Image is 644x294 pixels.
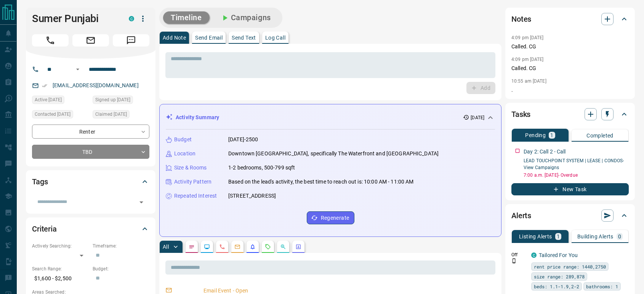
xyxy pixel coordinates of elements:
p: Downtown [GEOGRAPHIC_DATA], specifically The Waterfront and [GEOGRAPHIC_DATA] [228,150,439,158]
p: 4:09 pm [DATE] [511,35,544,40]
svg: Push Notification Only [511,258,517,264]
svg: Agent Actions [295,244,301,250]
svg: Opportunities [280,244,286,250]
div: condos.ca [531,252,537,258]
div: Sat Aug 16 2025 [93,96,149,106]
span: Contacted [DATE] [35,110,70,118]
p: Listing Alerts [519,234,552,239]
p: Budget: [93,265,149,272]
p: Search Range: [32,265,89,272]
svg: Calls [219,244,225,250]
p: [DATE] [471,114,484,121]
p: 7:00 a.m. [DATE] - Overdue [524,172,629,179]
a: LEAD TOUCHPOINT SYSTEM | LEASE | CONDOS- View Campaigns [524,158,624,170]
button: Open [136,197,147,208]
h2: Notes [511,13,531,25]
div: Tags [32,173,149,191]
p: Called. CG [511,43,629,51]
svg: Requests [265,244,271,250]
div: condos.ca [129,16,134,21]
p: [STREET_ADDRESS] [228,192,276,200]
span: size range: 289,878 [534,273,585,280]
div: Notes [511,10,629,28]
div: Sat Aug 16 2025 [32,96,89,106]
span: Email [72,34,109,46]
p: Send Email [195,35,223,40]
svg: Emails [234,244,240,250]
p: Repeated Interest [174,192,217,200]
span: bathrooms: 1 [586,283,618,290]
p: 1-2 bedrooms, 500-799 sqft [228,164,295,172]
button: Regenerate [307,211,354,224]
h2: Tasks [511,108,530,120]
p: All [163,244,169,249]
svg: Email Verified [42,83,47,88]
p: Activity Pattern [174,178,211,186]
span: Claimed [DATE] [95,110,127,118]
p: Day 2: Call 2 - Call [524,148,566,156]
svg: Notes [189,244,195,250]
h2: Alerts [511,209,531,222]
button: Campaigns [213,11,279,24]
a: [EMAIL_ADDRESS][DOMAIN_NAME] [53,82,139,88]
p: Activity Summary [176,113,219,121]
p: Budget [174,136,192,144]
span: Active [DATE] [35,96,62,104]
button: Open [73,65,82,74]
a: Tailored For You [539,252,578,258]
p: 1 [550,133,553,138]
button: New Task [511,183,629,195]
div: Sat Aug 16 2025 [32,110,89,121]
p: Actively Searching: [32,243,89,249]
span: Message [113,34,149,46]
p: $1,600 - $2,500 [32,272,89,285]
p: Add Note [163,35,186,40]
div: Tasks [511,105,629,123]
span: Signed up [DATE] [95,96,130,104]
svg: Listing Alerts [250,244,256,250]
p: Off [511,251,527,258]
h2: Tags [32,176,48,188]
span: Call [32,34,69,46]
div: Alerts [511,206,629,225]
span: beds: 1.1-1.9,2-2 [534,283,579,290]
p: Size & Rooms [174,164,207,172]
div: Sat Aug 16 2025 [93,110,149,121]
p: 0 [618,234,621,239]
p: Send Text [232,35,256,40]
p: 10:55 am [DATE] [511,78,546,84]
svg: Lead Browsing Activity [204,244,210,250]
h1: Sumer Punjabi [32,13,117,25]
p: Location [174,150,195,158]
p: [DATE]-2500 [228,136,258,144]
p: Called. CG [511,64,629,72]
p: Timeframe: [93,243,149,249]
div: Criteria [32,220,149,238]
p: 1 [557,234,560,239]
p: Pending [525,133,546,138]
p: Based on the lead's activity, the best time to reach out is: 10:00 AM - 11:00 AM [228,178,414,186]
div: Renter [32,125,149,139]
p: . [511,86,629,94]
p: 4:09 pm [DATE] [511,57,544,62]
span: rent price range: 1440,2750 [534,263,606,270]
p: Log Call [265,35,285,40]
p: Completed [586,133,614,138]
h2: Criteria [32,223,57,235]
div: Activity Summary[DATE] [166,110,495,125]
div: TBD [32,145,149,159]
p: Building Alerts [577,234,614,239]
button: Timeline [163,11,210,24]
